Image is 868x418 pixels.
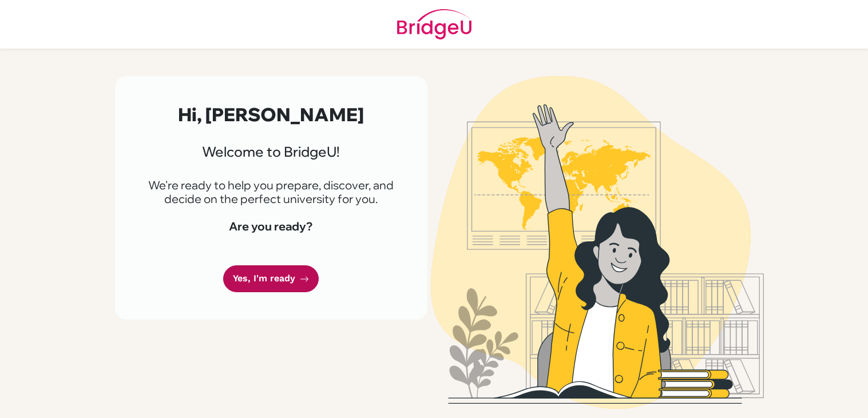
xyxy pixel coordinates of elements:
h3: Welcome to BridgeU! [142,144,400,160]
h2: Hi, [PERSON_NAME] [142,103,400,125]
h4: Are you ready? [142,220,400,233]
a: Yes, I'm ready [223,265,319,292]
p: We're ready to help you prepare, discover, and decide on the perfect university for you. [142,178,400,206]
